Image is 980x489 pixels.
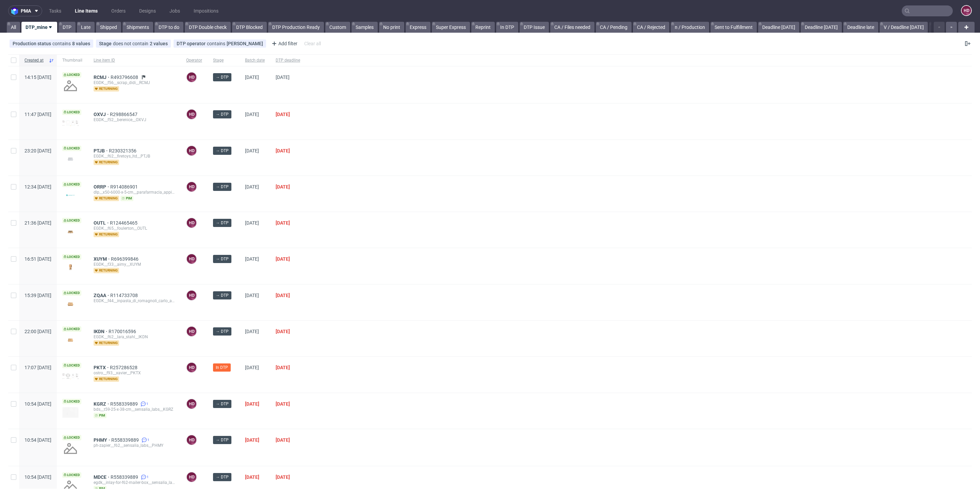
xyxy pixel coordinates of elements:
div: EGDK__f62__lara_stahl__IKDN [94,334,175,340]
span: 17:07 [DATE] [24,365,51,370]
span: Locked [62,399,81,404]
img: version_two_editor_design [62,299,79,309]
span: Locked [62,472,81,478]
span: 1 [146,401,148,407]
span: [DATE] [245,293,259,298]
a: Super Express [432,22,470,33]
div: egdk__inlay-for-f62-mailer-box__sensalia_labs__MDCE [94,480,175,485]
span: [DATE] [276,401,290,407]
span: XUYM [94,256,111,262]
figcaption: HD [187,363,196,372]
figcaption: HD [962,6,971,15]
span: Locked [62,254,81,260]
span: returning [94,86,119,92]
div: Add filter [269,38,299,49]
span: R914086901 [110,184,139,190]
span: Locked [62,326,81,332]
a: Shipments [122,22,153,33]
span: → DTP [216,401,229,407]
span: In DTP [216,364,228,371]
figcaption: HD [187,146,196,156]
span: Locked [62,110,81,115]
span: → DTP [216,184,229,190]
span: [DATE] [245,437,259,443]
a: R493796608 [111,75,140,80]
img: version_two_editor_design.png [62,120,79,126]
div: EGDK__f44__inpasta_di_romagnoli_carlo_alberto__ZQAA [94,298,175,304]
a: R558339889 [110,401,139,407]
span: [DATE] [276,474,290,480]
a: DTP [59,22,76,33]
span: [DATE] [276,293,290,298]
span: Stage [99,41,113,46]
span: 21:36 [DATE] [24,220,51,226]
span: 12:34 [DATE] [24,184,51,190]
a: DTP Blocked [232,22,267,33]
span: pim [120,196,133,201]
span: Operator [186,58,202,63]
a: Impositions [190,5,223,16]
a: OUTL [94,220,110,226]
a: Custom [325,22,350,33]
span: ZQAA [94,293,110,298]
a: PKTX [94,365,110,370]
a: 1 [140,437,149,443]
a: R114733708 [110,293,139,298]
span: [DATE] [245,112,259,117]
a: Samples [352,22,378,33]
img: version_two_editor_design.png [62,194,79,197]
span: Batch date [245,58,265,63]
span: 1 [147,474,149,480]
a: DTP Issue [520,22,549,33]
a: Deadline [DATE] [801,22,842,33]
span: Stage [213,58,234,63]
span: → DTP [216,256,229,262]
a: CA / Rejected [633,22,669,33]
span: → DTP [216,111,229,117]
a: OXVJ [94,112,110,117]
a: IKDN [94,329,109,334]
a: DTP to do [154,22,183,33]
span: [DATE] [245,329,259,334]
span: [DATE] [245,75,259,80]
span: [DATE] [245,474,259,480]
span: [DATE] [276,365,290,370]
figcaption: HD [187,72,196,82]
a: DTP Production Ready [268,22,324,33]
div: bds__t59-25-x-38-cm__sensalia_labs__KGRZ [94,407,175,412]
a: All [7,22,20,33]
a: KGRZ [94,401,110,407]
a: R170016596 [109,329,137,334]
span: [DATE] [245,184,259,190]
span: returning [94,160,119,165]
a: Orders [107,5,130,16]
span: [DATE] [276,256,290,262]
span: → DTP [216,220,229,226]
a: Shipped [96,22,121,33]
a: R230321356 [109,148,138,153]
span: Locked [62,72,81,78]
span: [DATE] [276,437,290,443]
span: → DTP [216,148,229,154]
span: RCMJ [94,75,111,80]
a: No print [379,22,404,33]
div: 2 values [150,41,168,46]
span: → DTP [216,437,229,443]
span: → DTP [216,474,229,480]
span: contains [207,41,227,46]
span: Production status [13,41,52,46]
a: PHMY [94,437,111,443]
img: version_two_editor_design [62,154,79,164]
span: [DATE] [245,148,259,153]
span: Locked [62,290,81,296]
span: → DTP [216,74,229,80]
span: 10:54 [DATE] [24,401,51,407]
span: R558339889 [111,474,140,480]
span: 16:51 [DATE] [24,256,51,262]
a: ORRP [94,184,110,190]
a: Jobs [165,5,184,16]
a: CA / Files needed [550,22,594,33]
